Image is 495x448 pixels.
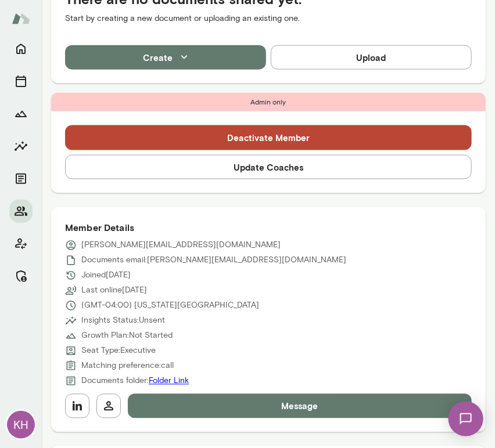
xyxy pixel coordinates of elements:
[65,155,472,179] button: Update Coaches
[9,102,33,125] button: Growth Plan
[65,125,472,150] button: Deactivate Member
[9,70,33,93] button: Sessions
[149,376,189,386] a: Folder Link
[9,37,33,60] button: Home
[81,330,173,342] p: Growth Plan: Not Started
[12,8,30,30] img: Mento
[7,411,35,439] div: KH
[128,394,472,418] button: Message
[81,315,165,327] p: Insights Status: Unsent
[81,300,259,312] p: (GMT-04:00) [US_STATE][GEOGRAPHIC_DATA]
[271,45,472,70] button: Upload
[9,200,33,223] button: Members
[9,135,33,158] button: Insights
[81,345,156,357] p: Seat Type: Executive
[81,360,174,372] p: Matching preference: call
[81,375,189,387] p: Documents folder:
[9,265,33,288] button: Manage
[65,45,266,70] button: Create
[81,255,346,266] p: Documents email: [PERSON_NAME][EMAIL_ADDRESS][DOMAIN_NAME]
[81,270,131,281] p: Joined [DATE]
[9,232,33,255] button: Client app
[9,167,33,190] button: Documents
[81,240,281,251] p: [PERSON_NAME][EMAIL_ADDRESS][DOMAIN_NAME]
[51,93,486,111] div: Admin only
[65,221,472,235] h6: Member Details
[81,285,147,297] p: Last online [DATE]
[65,13,472,24] p: Start by creating a new document or uploading an existing one.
